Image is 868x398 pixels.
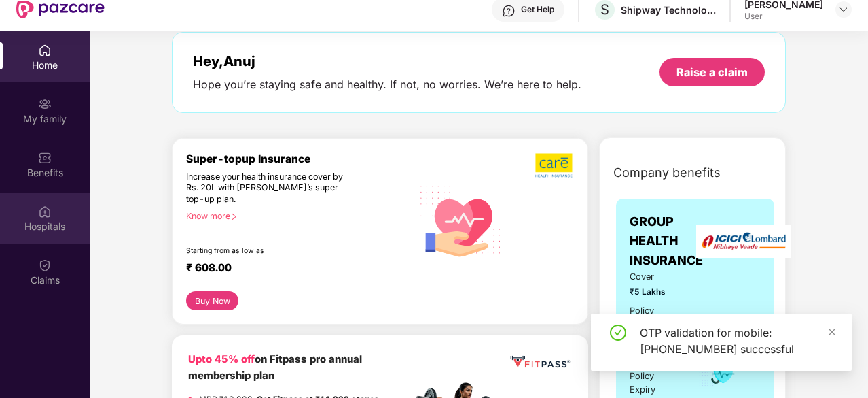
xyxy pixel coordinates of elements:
div: Super-topup Insurance [186,152,412,165]
img: svg+xml;base64,PHN2ZyB3aWR0aD0iMjAiIGhlaWdodD0iMjAiIHZpZXdCb3g9IjAgMCAyMCAyMCIgZmlsbD0ibm9uZSIgeG... [38,97,52,111]
img: fppp.png [508,352,572,371]
img: svg+xml;base64,PHN2ZyBpZD0iRHJvcGRvd24tMzJ4MzIiIHhtbG5zPSJodHRwOi8vd3d3LnczLm9yZy8yMDAwL3N2ZyIgd2... [838,4,849,15]
span: right [230,213,238,220]
span: ₹5 Lakhs [630,286,679,299]
div: Know more [186,211,404,220]
span: Cover [630,270,679,284]
div: Hey, Anuj [193,53,581,69]
img: svg+xml;base64,PHN2ZyBpZD0iQmVuZWZpdHMiIHhtbG5zPSJodHRwOi8vd3d3LnczLm9yZy8yMDAwL3N2ZyIgd2lkdGg9Ij... [38,151,52,165]
div: Policy issued [630,304,679,331]
img: b5dec4f62d2307b9de63beb79f102df3.png [535,152,574,178]
span: Company benefits [613,163,721,182]
button: Buy Now [186,291,238,310]
div: Shipway Technology Pvt. Ltd [621,3,716,16]
div: Raise a claim [676,65,748,80]
div: Get Help [521,4,554,15]
div: Hope you’re staying safe and healthy. If not, no worries. We’re here to help. [193,78,581,92]
span: GROUP HEALTH INSURANCE [630,212,703,270]
div: OTP validation for mobile: [PHONE_NUMBER] successful [640,325,835,357]
div: ₹ 608.00 [186,261,399,278]
span: close [827,327,837,337]
img: svg+xml;base64,PHN2ZyBpZD0iSGVscC0zMngzMiIgeG1sbnM9Imh0dHA6Ly93d3cudzMub3JnLzIwMDAvc3ZnIiB3aWR0aD... [502,4,516,18]
div: Policy Expiry [630,369,679,397]
b: on Fitpass pro annual membership plan [188,353,362,381]
img: svg+xml;base64,PHN2ZyB4bWxucz0iaHR0cDovL3d3dy53My5vcmcvMjAwMC9zdmciIHhtbG5zOnhsaW5rPSJodHRwOi8vd3... [412,172,509,271]
b: Upto 45% off [188,353,255,365]
img: New Pazcare Logo [16,1,105,18]
img: svg+xml;base64,PHN2ZyBpZD0iQ2xhaW0iIHhtbG5zPSJodHRwOi8vd3d3LnczLm9yZy8yMDAwL3N2ZyIgd2lkdGg9IjIwIi... [38,259,52,272]
img: svg+xml;base64,PHN2ZyBpZD0iSG9zcGl0YWxzIiB4bWxucz0iaHR0cDovL3d3dy53My5vcmcvMjAwMC9zdmciIHdpZHRoPS... [38,205,52,218]
div: Starting from as low as [186,246,355,256]
div: Increase your health insurance cover by Rs. 20L with [PERSON_NAME]’s super top-up plan. [186,171,354,205]
img: insurerLogo [696,225,791,258]
img: svg+xml;base64,PHN2ZyBpZD0iSG9tZSIgeG1sbnM9Imh0dHA6Ly93d3cudzMub3JnLzIwMDAvc3ZnIiB3aWR0aD0iMjAiIG... [38,44,52,57]
span: check-circle [610,325,626,341]
div: User [744,11,823,22]
span: S [600,1,609,18]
